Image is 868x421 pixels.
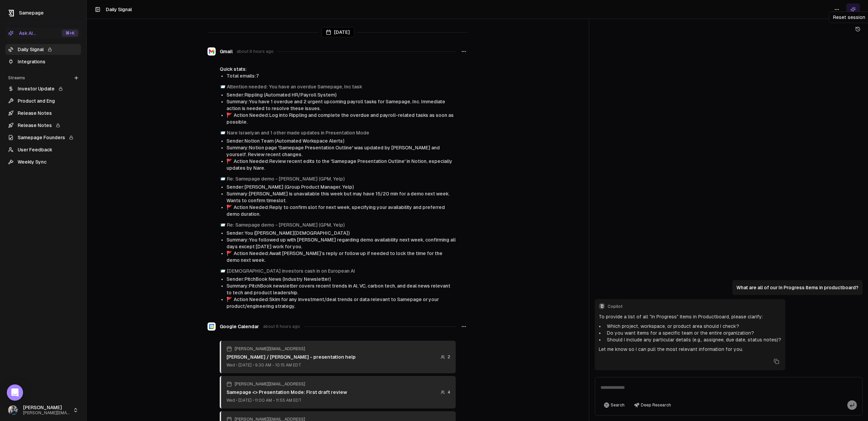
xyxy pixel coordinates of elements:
[226,230,456,236] li: Sender: You ([PERSON_NAME][DEMOGRAPHIC_DATA])
[220,268,225,274] span: envelope
[7,384,23,401] div: Open Intercom Messenger
[604,323,781,330] li: Which project, workspace, or product area should I check?
[226,144,456,158] li: Summary: Notion page 'Samepage Presentation Outline' was updated by [PERSON_NAME] and yourself. R...
[226,296,456,310] li: Action Needed: Skim for any investment/deal trends or data relevant to Samepage or your product/e...
[220,84,225,89] span: envelope
[226,276,456,282] li: Sender: PitchBook News (Industry Newsletter)
[5,402,81,418] button: [PERSON_NAME][PERSON_NAME][EMAIL_ADDRESS]
[226,158,456,171] li: Action Needed: Review recent edits to the 'Samepage Presentation Outline' in Notion, especially u...
[23,405,70,411] span: [PERSON_NAME]
[448,354,450,360] span: 2
[220,66,456,72] div: Quick stats:
[226,205,232,210] span: flag
[220,130,225,135] span: envelope
[226,398,347,403] div: Wed • [DATE] • 11:00 AM - 11:55 AM EDT
[235,346,305,352] span: [PERSON_NAME][EMAIL_ADDRESS]
[5,72,81,83] div: Streams
[226,138,456,144] li: Sender: Notion Team (Automated Workspace Alerts)
[226,282,456,296] li: Summary: PitchBook newsletter covers recent trends in AI, VC, carbon tech, and deal news relevant...
[226,251,232,256] span: flag
[226,184,456,190] li: Sender: [PERSON_NAME] (Group Product Manager, Yelp)
[226,250,456,264] li: Action Needed: Await [PERSON_NAME]’s reply or follow up if needed to lock the time for the demo n...
[226,190,456,204] li: Summary: [PERSON_NAME] is unavailable this week but may have 15/20 min for a demo next week. Want...
[608,304,781,309] span: Copilot
[8,405,18,415] img: 1695405595226.jpeg
[19,10,44,16] span: Samepage
[226,362,356,368] div: Wed • [DATE] • 9:30 AM - 10:15 AM EDT
[226,389,347,396] div: Samepage <> Presentation Mode: First draft review
[599,346,781,353] p: Let me know so I can pull the most relevant information for you.
[227,268,355,274] a: [DEMOGRAPHIC_DATA] investors cash in on European AI
[208,47,216,56] img: Gmail
[220,48,233,55] span: Gmail
[5,108,81,119] a: Release Notes
[226,98,456,112] li: Summary: You have 1 overdue and 2 urgent upcoming payroll tasks for Samepage, Inc. Immediate acti...
[227,130,369,135] a: Nare Israelyan and 1 other made updates in Presentation Mode
[226,236,456,250] li: Summary: You followed up with [PERSON_NAME] regarding demo availability next week, confirming all...
[604,336,781,343] li: Should I include any particular details (e.g., assignee, due date, status notes)?
[227,222,344,228] a: Re: Samepage demo - [PERSON_NAME] (GPM, Yelp)
[5,132,81,143] a: Samepage Founders
[23,411,70,416] span: [PERSON_NAME][EMAIL_ADDRESS]
[600,400,628,410] button: Search
[235,381,305,387] span: [PERSON_NAME][EMAIL_ADDRESS]
[237,49,274,54] span: about 6 hours ago
[226,159,232,164] span: flag
[604,330,781,336] li: Do you want items for a specific team or the entire organization?
[226,112,456,125] li: Action Needed: Log into Rippling and complete the overdue and payroll-related tasks as soon as po...
[631,400,674,410] button: Deep Research
[5,144,81,155] a: User Feedback
[226,112,232,118] span: flag
[599,313,781,320] p: To provide a list of all "In Progress" items in Productboard, please clarify:
[5,44,81,55] a: Daily Signal
[220,222,225,228] span: envelope
[5,28,81,39] button: Ask AI...⌘+K
[106,6,132,13] h1: Daily Signal
[226,297,232,302] span: flag
[263,324,300,329] span: about 6 hours ago
[226,354,356,360] div: [PERSON_NAME] / [PERSON_NAME] - presentation help
[321,27,354,37] div: [DATE]
[226,91,456,98] li: Sender: Rippling (Automated HR/Payroll System)
[62,29,78,37] div: ⌘ +K
[5,56,81,67] a: Integrations
[5,120,81,131] a: Release Notes
[220,176,225,182] span: envelope
[208,322,216,331] img: Google Calendar
[220,323,259,330] span: Google Calendar
[8,30,36,37] div: Ask AI...
[226,204,456,217] li: Action Needed: Reply to confirm slot for next week, specifying your availability and preferred de...
[227,84,362,89] a: Attention needed: You have an overdue Samepage, Inc task
[227,176,344,182] a: Re: Samepage demo - [PERSON_NAME] (GPM, Yelp)
[5,96,81,106] a: Product and Eng
[5,83,81,94] a: Investor Update
[736,284,859,291] p: What are all of our In Progress items in productboard?
[448,390,450,395] span: 4
[226,72,456,79] li: Total emails: 7
[5,156,81,167] a: Weekly Sync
